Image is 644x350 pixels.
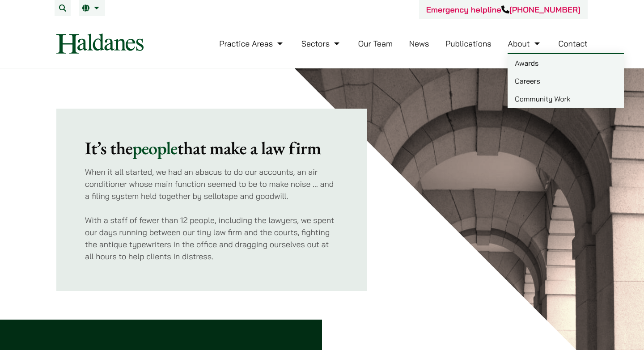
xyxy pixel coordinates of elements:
a: EN [82,4,102,12]
a: Careers [508,72,624,90]
mark: people [132,136,178,160]
a: News [409,38,429,49]
a: Contact [558,38,588,49]
a: Sectors [301,38,342,49]
a: Community Work [508,90,624,108]
a: Awards [508,54,624,72]
img: Logo of Haldanes [56,34,144,54]
a: Practice Areas [219,38,285,49]
a: Our Team [358,38,393,49]
a: About [508,38,542,49]
a: Emergency helpline[PHONE_NUMBER] [426,4,580,15]
p: When it all started, we had an abacus to do our accounts, an air conditioner whose main function ... [85,166,339,202]
h2: It’s the that make a law firm [85,137,339,159]
p: With a staff of fewer than 12 people, including the lawyers, we spent our days running between ou... [85,214,339,262]
a: Publications [445,38,491,49]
